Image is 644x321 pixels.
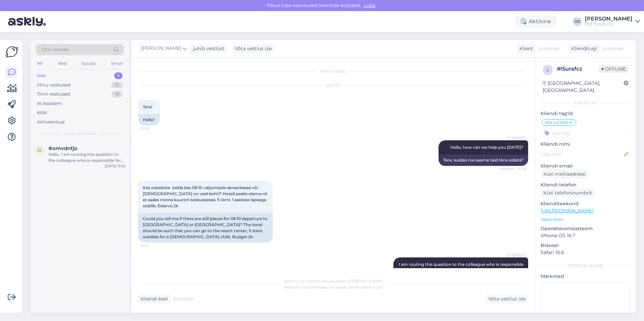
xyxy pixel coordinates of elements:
img: Askly Logo [5,45,18,58]
span: Otsi kliente [42,46,69,53]
p: Kliendi email [541,163,631,170]
span: 10:29 [140,243,165,248]
div: Arhiveeritud [37,119,65,126]
div: OS [573,17,582,26]
div: Klient [517,45,533,52]
div: Võta vestlus üle [486,294,528,304]
div: Hello, I am routing this question to the colleague who is responsible for this topic. The reply m... [49,151,125,164]
div: 1 [114,72,123,79]
p: Vaata edasi ... [541,216,631,222]
div: Kõik [37,109,47,116]
div: 18 [111,91,123,98]
span: Alla suhtleb [545,120,569,124]
span: o [38,148,41,153]
span: 10:28 [140,126,165,131]
div: Küsi meiliaadressi [541,170,588,179]
div: Minu vestlused [37,82,70,88]
div: [DATE] [138,82,528,88]
span: l [547,67,549,72]
span: [PERSON_NAME] [141,45,181,52]
div: Email [110,59,124,68]
div: Kliendi info [541,100,631,106]
p: Brauser [541,242,631,249]
span: AI Assistent [501,135,526,140]
div: Uus [37,72,46,79]
span: Vestlus on määratud kasutajale [PERSON_NAME] [284,279,383,284]
div: Web [56,59,68,68]
div: [PERSON_NAME] [585,16,633,22]
div: Hello! [138,114,160,126]
span: Estonian [539,45,559,52]
span: I am routing this question to the colleague who is responsible for this topic. The reply might ta... [399,262,524,279]
span: Nähtud ✓ 10:28 [500,166,526,171]
div: Tiimi vestlused [37,91,70,98]
input: Lisa tag [541,128,631,138]
span: Vestluse ülevõtmiseks vajutage [283,285,383,290]
div: [DATE] 13:33 [105,164,125,169]
span: Offline [599,65,629,73]
span: #omvdnfjo [49,145,77,151]
div: Vestlus algas [138,68,528,74]
p: Safari 16.6 [541,249,631,256]
p: Kliendi telefon [541,181,631,188]
span: Hello, how can we help you [DATE]? [450,145,523,150]
span: Uued vestlused [64,131,96,137]
span: Kas oskaksite öelda kas 08.10 väljumisele akreerkasse või [DEMOGRAPHIC_DATA] on veel kohti? Hotel... [143,185,268,208]
div: [GEOGRAPHIC_DATA], [GEOGRAPHIC_DATA] [543,80,624,94]
div: Aktiivne [515,15,556,28]
span: Tere! [143,104,152,109]
div: Could you tell me if there are still places for 08.10 departure to [GEOGRAPHIC_DATA] or [GEOGRAPH... [138,213,273,243]
div: TEZ TOUR OÜ [585,22,633,27]
div: 10 [111,82,123,88]
p: Kliendi nimi [541,141,631,148]
p: Klienditeekond [541,200,631,207]
p: Märkmed [541,273,631,280]
span: AI Assistent [501,252,526,257]
p: Kliendi tag'id [541,110,631,117]
div: # l5urafcz [557,65,599,73]
div: Küsi telefoninumbrit [541,188,595,198]
div: Tere, kuidas me saame teid täna aidata? [439,154,528,166]
p: iPhone OS 16.7 [541,232,631,239]
a: [PERSON_NAME]TEZ TOUR OÜ [585,16,640,27]
div: juhib vestlust [190,45,225,52]
div: AI Assistent [37,100,62,107]
input: Lisa nimi [541,151,623,158]
i: „Võtke vestlus üle” [346,285,383,290]
span: Luba [362,2,377,8]
div: Kliendi keel [138,295,168,302]
span: Estonian [603,45,623,52]
div: [PERSON_NAME] [541,263,631,269]
span: Estonian [173,295,194,302]
div: Socials [80,59,97,68]
div: Võta vestlus üle [232,44,275,53]
div: Klienditugi [569,45,597,52]
a: [URL][DOMAIN_NAME] [541,208,593,214]
p: Operatsioonisüsteem [541,225,631,232]
div: All [36,59,43,68]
